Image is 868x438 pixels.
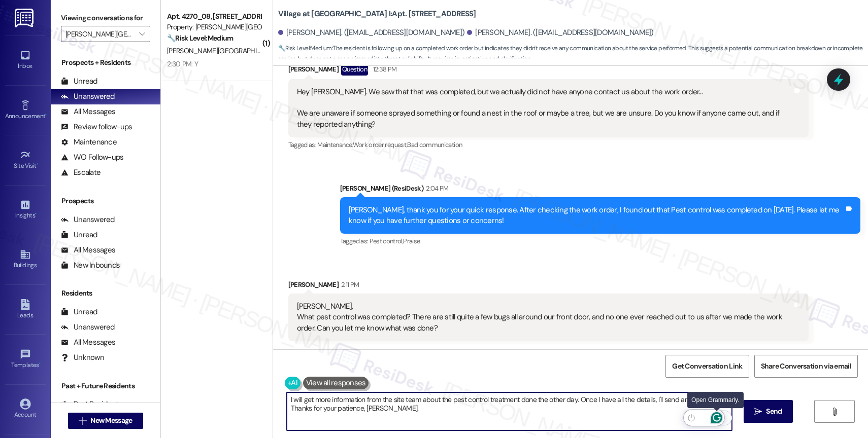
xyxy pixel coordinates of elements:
div: Maintenance [61,137,117,148]
span: Share Conversation via email [761,361,851,372]
a: Insights • [5,196,46,224]
strong: 🔧 Risk Level: Medium [278,44,332,52]
span: Pest control , [370,237,404,245]
div: All Messages [61,106,115,117]
i:  [139,30,145,38]
button: Share Conversation via email [754,355,858,378]
img: ResiDesk Logo [15,9,36,27]
div: Unanswered [61,322,115,333]
span: • [39,360,41,367]
div: Hey [PERSON_NAME]. We saw that that was completed, but we actually did not have anyone contact us... [297,87,792,130]
button: Send [744,400,793,423]
span: Praise [403,237,420,245]
b: Village at [GEOGRAPHIC_DATA] I: Apt. [STREET_ADDRESS] [278,9,476,19]
div: Past + Future Residents [51,381,160,391]
div: [PERSON_NAME]. ([EMAIL_ADDRESS][DOMAIN_NAME]) [467,27,654,38]
div: Property: [PERSON_NAME][GEOGRAPHIC_DATA][PERSON_NAME] [167,22,261,32]
span: • [35,210,37,217]
span: • [37,161,38,168]
i:  [830,408,838,416]
i:  [754,408,762,416]
div: All Messages [61,245,115,255]
span: Bad communication [407,140,462,149]
div: All Messages [61,337,115,348]
a: Leads [5,296,46,323]
div: Past Residents [61,399,122,410]
div: [PERSON_NAME] (ResiDesk) [340,183,860,197]
div: Tagged as: [288,137,809,152]
strong: 🔧 Risk Level: Medium [167,33,233,43]
div: Review follow-ups [61,122,132,132]
span: Work order request , [353,140,408,149]
div: Tagged as: [340,234,860,248]
div: Unread [61,230,97,240]
div: Unread [61,76,97,87]
div: WO Follow-ups [61,152,123,163]
span: • [45,111,47,118]
span: [PERSON_NAME][GEOGRAPHIC_DATA] [167,46,282,55]
a: Templates • [5,346,46,373]
button: New Message [68,413,143,429]
div: [PERSON_NAME], thank you for your quick response. After checking the work order, I found out that... [349,205,844,227]
div: 2:11 PM [339,279,359,290]
div: Unknown [61,352,104,363]
div: Unanswered [61,214,115,225]
div: 2:30 PM: Y [167,59,198,68]
div: [PERSON_NAME] [288,63,809,79]
div: Escalate [61,167,101,178]
span: New Message [90,415,132,426]
span: Get Conversation Link [672,361,742,372]
a: Inbox [5,47,46,74]
div: Apt. 4270_08, [STREET_ADDRESS] [167,11,261,22]
div: Prospects [51,196,160,206]
div: [PERSON_NAME]. ([EMAIL_ADDRESS][DOMAIN_NAME]) [278,27,465,38]
span: Maintenance , [317,140,352,149]
button: Get Conversation Link [665,355,749,378]
div: Prospects + Residents [51,57,160,68]
div: Residents [51,288,160,299]
span: Send [766,406,782,417]
div: Question [341,63,368,76]
a: Account [5,395,46,423]
div: [PERSON_NAME], What pest control was completed? There are still quite a few bugs all around our f... [297,301,792,334]
div: 12:38 PM [371,64,397,75]
textarea: To enrich screen reader interactions, please activate Accessibility in Grammarly extension settings [287,392,732,430]
div: Unanswered [61,91,115,102]
div: 2:04 PM [423,183,448,194]
a: Buildings [5,246,46,273]
input: All communities [65,26,134,42]
label: Viewing conversations for [61,10,150,26]
i:  [79,417,86,425]
a: Site Visit • [5,147,46,174]
div: New Inbounds [61,260,120,271]
div: Unread [61,307,97,317]
div: [PERSON_NAME] [288,279,809,294]
span: : The resident is following up on a completed work order but indicates they didn't receive any co... [278,43,868,65]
